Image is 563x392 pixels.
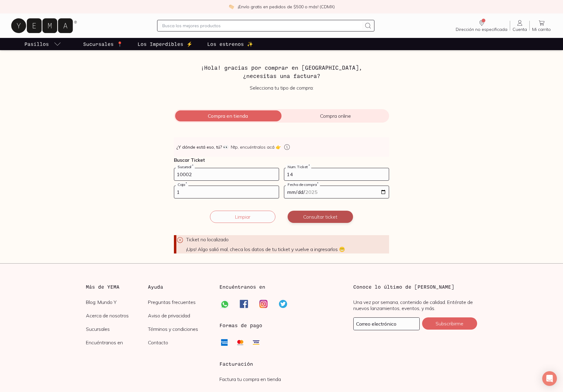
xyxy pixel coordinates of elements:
[542,371,557,386] div: Open Intercom Messenger
[286,182,320,187] label: Fecha de compra
[86,326,148,332] a: Sucursales
[510,19,529,32] a: Cuenta
[86,339,148,346] a: Encuéntranos en
[148,339,210,346] a: Contacto
[176,165,195,169] label: Sucursal
[353,283,477,290] h3: Conoce lo último de [PERSON_NAME]
[82,38,124,50] a: Sucursales 📍
[24,40,49,48] p: Pasillos
[219,360,343,368] h3: Facturación
[138,40,193,48] p: Los Imperdibles ⚡️
[286,165,311,169] label: Num. Ticket
[186,246,389,252] span: ¡Ups! Algo salió mal, checa los datos de tu ticket y vuelve a ingresarlos 😬
[231,144,281,150] span: Ntp, encuéntralos acá 👉
[353,299,477,311] p: Una vez por semana, contenido de calidad. Entérate de nuevos lanzamientos, eventos, y más.
[174,186,279,198] input: 03
[174,113,281,119] span: Compra en tienda
[513,27,527,32] span: Cuenta
[284,168,389,180] input: 123
[148,312,210,319] a: Aviso de privacidad
[206,38,254,50] a: Los estrenos ✨
[354,318,419,330] input: mimail@gmail.com
[219,283,265,290] h3: Encuéntranos en
[174,85,389,91] p: Selecciona tu tipo de compra:
[219,322,262,329] h3: Formas de pago
[136,38,194,50] a: Los Imperdibles ⚡️
[456,27,507,32] span: Dirección no especificada
[174,64,389,80] h3: ¡Hola! gracias por comprar en [GEOGRAPHIC_DATA], ¿necesitas una factura?
[238,4,335,10] p: ¡Envío gratis en pedidos de $500 o más! (CDMX)
[281,113,389,119] span: Compra online
[176,182,188,187] label: Caja
[532,27,551,32] span: Mi carrito
[176,144,228,150] strong: ¿Y dónde está eso, tú?
[186,236,229,242] span: Ticket no localizado
[83,40,123,48] p: Sucursales 📍
[223,144,228,150] span: 👀
[86,283,148,290] h3: Más de YEMA
[148,326,210,332] a: Términos y condiciones
[210,211,275,223] button: Limpiar
[23,38,62,50] a: pasillo-todos-link
[174,168,279,180] input: 728
[288,211,353,223] button: Consultar ticket
[148,299,210,305] a: Preguntas frecuentes
[86,312,148,319] a: Acerca de nosotros
[530,19,553,32] a: Mi carrito
[162,22,362,29] input: Busca los mejores productos
[284,186,389,198] input: 14-05-2023
[453,19,510,32] a: Dirección no especificada
[174,157,389,163] p: Buscar Ticket
[148,283,210,290] h3: Ayuda
[86,299,148,305] a: Blog: Mundo Y
[229,4,234,9] img: check
[219,376,281,382] a: Factura tu compra en tienda
[207,40,253,48] p: Los estrenos ✨
[422,317,477,330] button: Subscribirme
